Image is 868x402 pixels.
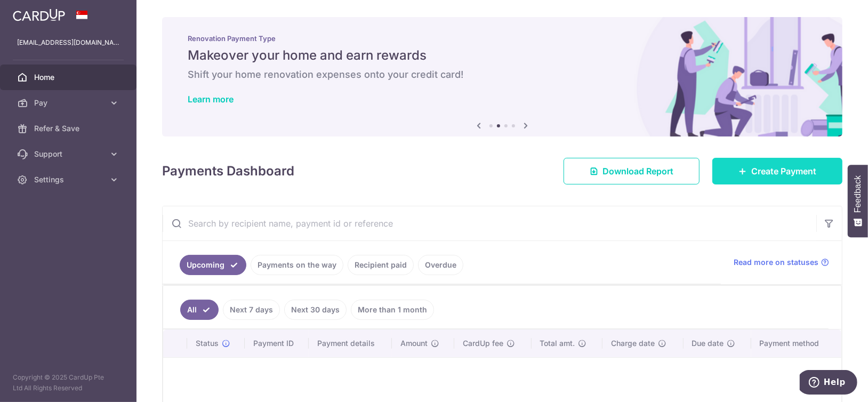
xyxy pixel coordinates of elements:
img: CardUp [13,9,65,21]
span: CardUp fee [463,338,503,349]
span: Refer & Save [34,123,105,134]
span: Amount [400,338,428,349]
a: All [180,300,219,320]
a: Upcoming [180,255,246,275]
a: Overdue [418,255,463,275]
span: Feedback [853,175,863,213]
h6: Shift your home renovation expenses onto your credit card! [188,68,817,81]
h5: Makeover your home and earn rewards [188,47,817,64]
span: Settings [34,174,105,185]
span: Create Payment [751,165,816,178]
th: Payment ID [245,329,309,357]
th: Payment details [309,329,392,357]
span: Download Report [602,165,673,178]
span: Pay [34,98,105,108]
img: Renovation banner [162,17,842,136]
a: Next 30 days [284,300,347,320]
span: Total amt. [540,338,575,349]
iframe: Opens a widget where you can find more information [800,370,857,397]
span: Charge date [611,338,655,349]
th: Payment method [751,329,841,357]
p: [EMAIL_ADDRESS][DOMAIN_NAME] [17,37,119,48]
span: Due date [692,338,724,349]
span: Home [34,72,105,83]
button: Feedback - Show survey [848,165,868,237]
a: Learn more [188,94,234,104]
p: Renovation Payment Type [188,34,817,43]
span: Status [196,338,219,349]
a: Read more on statuses [734,257,829,268]
a: Download Report [564,158,700,184]
span: Support [34,149,105,159]
a: Recipient paid [348,255,414,275]
a: Payments on the way [251,255,343,275]
a: Next 7 days [223,300,280,320]
span: Read more on statuses [734,257,818,268]
a: Create Payment [712,158,842,184]
input: Search by recipient name, payment id or reference [163,206,816,240]
h4: Payments Dashboard [162,162,294,181]
a: More than 1 month [351,300,434,320]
